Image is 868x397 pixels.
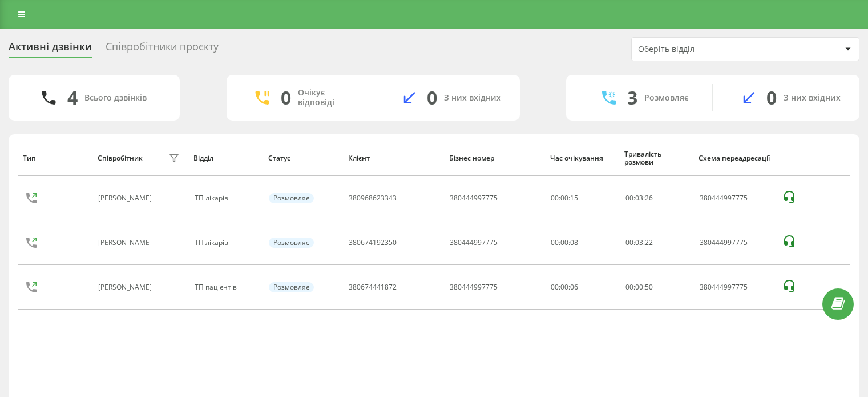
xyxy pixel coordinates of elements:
[551,283,612,291] div: 00:00:06
[298,88,356,107] div: Очікує відповіді
[449,154,539,162] div: Бізнес номер
[644,93,688,103] div: Розмовляє
[106,41,219,58] div: Співробітники проєкту
[550,154,613,162] div: Час очікування
[625,238,633,247] span: 00
[624,150,688,167] div: Тривалість розмови
[784,93,841,103] div: З них вхідних
[349,283,397,291] div: 380674441872
[348,154,438,162] div: Клієнт
[450,194,498,202] div: 380444997775
[193,154,257,162] div: Відділ
[349,194,397,202] div: 380968623343
[444,93,501,103] div: З них вхідних
[269,282,314,292] div: Розмовляє
[23,154,86,162] div: Тип
[700,194,770,202] div: 380444997775
[268,154,337,162] div: Статус
[635,238,643,247] span: 03
[625,193,633,203] span: 00
[551,194,612,202] div: 00:00:15
[67,87,78,109] div: 4
[645,282,653,292] span: 50
[98,154,143,162] div: Співробітник
[625,283,653,291] div: : :
[349,239,397,247] div: 380674192350
[638,45,774,54] div: Оберіть відділ
[625,282,633,292] span: 00
[84,93,147,103] div: Всього дзвінків
[195,283,256,291] div: ТП пацієнтів
[98,239,155,247] div: [PERSON_NAME]
[625,194,653,202] div: : :
[699,154,770,162] div: Схема переадресації
[98,283,155,291] div: [PERSON_NAME]
[551,239,612,247] div: 00:00:08
[635,193,643,203] span: 03
[700,283,770,291] div: 380444997775
[766,87,777,109] div: 0
[645,193,653,203] span: 26
[635,282,643,292] span: 00
[281,87,291,109] div: 0
[427,87,437,109] div: 0
[450,239,498,247] div: 380444997775
[98,194,155,202] div: [PERSON_NAME]
[645,238,653,247] span: 22
[195,239,256,247] div: ТП лікарів
[269,238,314,248] div: Розмовляє
[9,41,92,58] div: Активні дзвінки
[269,193,314,203] div: Розмовляє
[700,239,770,247] div: 380444997775
[450,283,498,291] div: 380444997775
[625,239,653,247] div: : :
[195,194,256,202] div: ТП лікарів
[627,87,637,109] div: 3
